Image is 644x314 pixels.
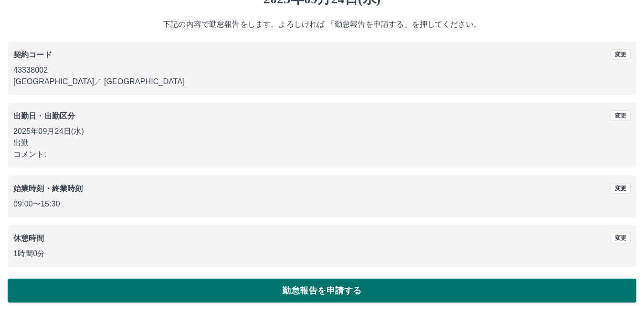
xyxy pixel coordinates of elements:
[13,184,83,193] b: 始業時刻・終業時刻
[611,49,631,60] button: 変更
[13,112,75,120] b: 出勤日・出勤区分
[13,149,631,160] p: コメント:
[8,19,636,30] p: 下記の内容で勤怠報告をします。よろしければ 「勤怠報告を申請する」を押してください。
[13,198,631,210] p: 09:00 〜 15:30
[13,51,52,59] b: 契約コード
[8,279,636,303] button: 勤怠報告を申請する
[13,65,631,76] p: 43338002
[611,233,631,243] button: 変更
[611,110,631,121] button: 変更
[13,76,631,87] p: [GEOGRAPHIC_DATA] ／ [GEOGRAPHIC_DATA]
[13,126,631,137] p: 2025年09月24日(水)
[611,183,631,194] button: 変更
[13,234,44,242] b: 休憩時間
[13,248,631,260] p: 1時間0分
[13,137,631,149] p: 出勤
